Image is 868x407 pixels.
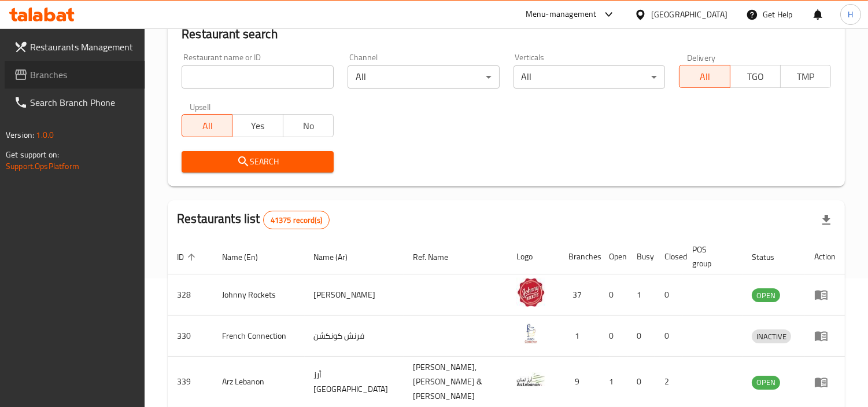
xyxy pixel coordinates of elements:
[168,274,213,316] td: 328
[182,65,334,89] input: Search for restaurant name or ID..
[752,330,791,343] span: INACTIVE
[36,127,54,142] span: 1.0.0
[177,250,199,264] span: ID
[6,159,79,174] a: Support.OpsPlatform
[182,151,334,173] button: Search
[684,68,725,85] span: All
[780,65,831,88] button: TMP
[413,250,463,264] span: Ref. Name
[752,289,780,302] span: OPEN
[814,329,836,343] div: Menu
[30,68,136,82] span: Branches
[627,239,655,274] th: Busy
[679,65,730,88] button: All
[305,274,404,316] td: [PERSON_NAME]
[168,316,213,357] td: 330
[222,250,273,264] span: Name (En)
[507,239,559,274] th: Logo
[213,274,304,316] td: Johnny Rockets
[848,8,853,21] span: H
[814,375,836,389] div: Menu
[516,365,545,394] img: Arz Lebanon
[651,8,727,21] div: [GEOGRAPHIC_DATA]
[182,25,831,43] h2: Restaurant search
[730,65,781,88] button: TGO
[805,239,845,274] th: Action
[263,211,330,229] div: Total records count
[283,114,334,137] button: No
[305,316,404,357] td: فرنش كونكشن
[348,65,500,89] div: All
[6,127,34,142] span: Version:
[191,155,324,169] span: Search
[5,33,145,61] a: Restaurants Management
[687,53,716,61] label: Delivery
[735,68,776,85] span: TGO
[785,68,826,85] span: TMP
[6,147,59,162] span: Get support on:
[655,239,683,274] th: Closed
[627,274,655,316] td: 1
[655,274,683,316] td: 0
[814,288,836,302] div: Menu
[213,316,304,357] td: French Connection
[752,376,780,389] span: OPEN
[516,319,545,348] img: French Connection
[752,376,780,390] div: OPEN
[812,206,840,234] div: Export file
[314,250,363,264] span: Name (Ar)
[752,329,791,343] div: INACTIVE
[177,210,330,229] h2: Restaurants list
[559,239,600,274] th: Branches
[655,316,683,357] td: 0
[232,114,283,137] button: Yes
[30,96,136,109] span: Search Branch Phone
[516,278,545,307] img: Johnny Rockets
[237,118,278,134] span: Yes
[526,8,597,21] div: Menu-management
[627,316,655,357] td: 0
[264,215,329,226] span: 41375 record(s)
[190,102,211,111] label: Upsell
[600,274,627,316] td: 0
[30,40,136,54] span: Restaurants Management
[600,316,627,357] td: 0
[5,89,145,116] a: Search Branch Phone
[5,61,145,89] a: Branches
[692,243,729,270] span: POS group
[288,118,329,134] span: No
[182,114,232,137] button: All
[514,65,666,89] div: All
[187,118,228,134] span: All
[559,316,600,357] td: 1
[559,274,600,316] td: 37
[600,239,627,274] th: Open
[752,250,789,264] span: Status
[752,288,780,302] div: OPEN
